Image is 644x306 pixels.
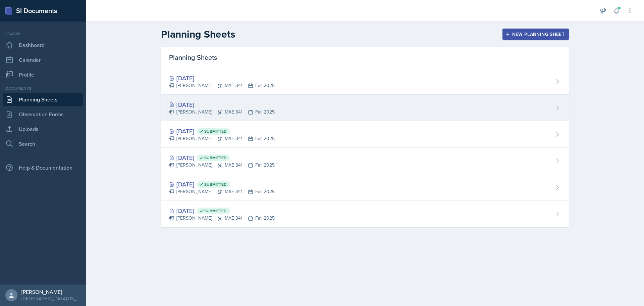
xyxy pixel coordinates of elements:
[169,74,275,83] div: [DATE]
[169,188,275,195] div: [PERSON_NAME] MAE 341 Fall 2025
[21,289,80,295] div: [PERSON_NAME]
[169,180,275,189] div: [DATE]
[161,148,569,174] a: [DATE] Submitted [PERSON_NAME]MAE 341Fall 2025
[161,95,569,121] a: [DATE] [PERSON_NAME]MAE 341Fall 2025
[169,206,275,215] div: [DATE]
[3,38,83,52] a: Dashboard
[161,68,569,95] a: [DATE] [PERSON_NAME]MAE 341Fall 2025
[169,135,275,142] div: [PERSON_NAME] MAE 341 Fall 2025
[204,182,227,187] span: Submitted
[21,295,80,302] div: [GEOGRAPHIC_DATA][US_STATE] in [GEOGRAPHIC_DATA]
[204,129,227,134] span: Submitted
[161,47,569,68] div: Planning Sheets
[507,32,565,37] div: New Planning Sheet
[3,137,83,150] a: Search
[3,68,83,81] a: Profile
[161,28,235,40] h2: Planning Sheets
[169,162,275,169] div: [PERSON_NAME] MAE 341 Fall 2025
[169,100,275,109] div: [DATE]
[161,174,569,201] a: [DATE] Submitted [PERSON_NAME]MAE 341Fall 2025
[3,53,83,67] a: Calendar
[3,161,83,174] div: Help & Documentation
[204,208,227,214] span: Submitted
[161,201,569,227] a: [DATE] Submitted [PERSON_NAME]MAE 341Fall 2025
[3,93,83,106] a: Planning Sheets
[169,127,275,136] div: [DATE]
[204,155,227,161] span: Submitted
[502,29,569,40] button: New Planning Sheet
[3,31,83,37] div: Leader
[169,108,275,116] div: [PERSON_NAME] MAE 341 Fall 2025
[3,107,83,121] a: Observation Forms
[3,122,83,136] a: Uploads
[3,85,83,91] div: Documents
[161,121,569,148] a: [DATE] Submitted [PERSON_NAME]MAE 341Fall 2025
[169,153,275,162] div: [DATE]
[169,215,275,222] div: [PERSON_NAME] MAE 341 Fall 2025
[169,82,275,89] div: [PERSON_NAME] MAE 341 Fall 2025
